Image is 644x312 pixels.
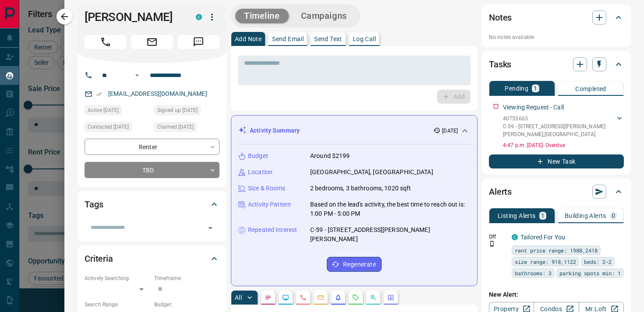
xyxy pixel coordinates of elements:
h2: Notes [489,11,512,25]
p: Log Call [353,36,376,42]
span: Message [177,35,219,49]
span: Contacted [DATE] [88,123,129,131]
svg: Lead Browsing Activity [282,294,289,301]
p: Location [248,168,272,177]
p: Around $2199 [310,151,350,161]
span: Email [131,35,173,49]
p: C-59 - [STREET_ADDRESS][PERSON_NAME][PERSON_NAME] , [GEOGRAPHIC_DATA] [503,123,615,138]
div: Criteria [85,248,219,269]
span: Active [DATE] [88,106,119,115]
a: [EMAIL_ADDRESS][DOMAIN_NAME] [108,90,207,97]
div: Tue Aug 12 2025 [85,122,150,134]
div: Tags [85,194,219,215]
svg: Agent Actions [387,294,394,301]
p: Send Email [272,36,304,42]
button: New Task [489,154,624,168]
svg: Notes [265,294,272,301]
h2: Tags [85,197,103,211]
svg: Listing Alerts [335,294,342,301]
h1: [PERSON_NAME] [85,10,183,24]
div: Tue Aug 12 2025 [154,122,219,134]
p: [DATE] [442,127,458,135]
p: 40755663 [503,115,615,123]
p: Size & Rooms [248,184,286,193]
p: Repeated Interest [248,225,297,235]
span: parking spots min: 1 [559,269,621,277]
svg: Opportunities [370,294,377,301]
div: TBD [85,162,219,178]
svg: Email Verified [96,91,102,97]
p: Actively Searching: [85,274,150,282]
button: Open [204,222,216,234]
p: Add Note [235,36,262,42]
span: Claimed [DATE] [157,123,194,131]
p: Based on the lead's activity, the best time to reach out is: 1:00 PM - 5:00 PM [310,200,470,218]
svg: Emails [317,294,324,301]
span: Signed up [DATE] [157,106,198,115]
p: New Alert: [489,290,624,299]
span: bathrooms: 3 [515,269,552,277]
p: 1 [541,213,545,219]
div: Notes [489,7,624,28]
p: Pending [505,85,528,91]
p: 1 [534,85,537,91]
div: Tue Aug 12 2025 [154,105,219,118]
button: Open [132,70,142,81]
p: C-59 - [STREET_ADDRESS][PERSON_NAME][PERSON_NAME] [310,225,470,244]
p: Budget [248,151,268,161]
h2: Alerts [489,185,512,199]
button: Regenerate [327,257,382,272]
p: Search Range: [85,301,150,308]
svg: Push Notification Only [489,241,495,247]
p: Listing Alerts [498,213,536,219]
p: All [235,294,242,301]
p: Completed [575,86,606,92]
div: Activity Summary[DATE] [238,123,470,139]
a: Tailored For You [520,234,565,241]
p: 2 bedrooms, 3 bathrooms, 1020 sqft [310,184,411,193]
p: Viewing Request - Call [503,103,564,112]
span: beds: 2-2 [584,257,612,266]
p: Send Text [314,36,342,42]
svg: Calls [300,294,307,301]
svg: Requests [352,294,359,301]
p: Activity Summary [250,126,300,135]
span: rent price range: 1980,2418 [515,246,598,255]
p: No notes available [489,33,624,41]
p: Budget: [154,301,219,308]
p: 0 [612,213,615,219]
h2: Tasks [489,57,511,71]
span: size range: 918,1122 [515,257,576,266]
button: Campaigns [292,9,356,23]
div: 40755663C-59 - [STREET_ADDRESS][PERSON_NAME][PERSON_NAME],[GEOGRAPHIC_DATA] [503,113,624,140]
p: Off [489,233,506,241]
h2: Criteria [85,252,113,266]
div: condos.ca [196,14,202,20]
p: [GEOGRAPHIC_DATA], [GEOGRAPHIC_DATA] [310,168,433,177]
span: Call [85,35,127,49]
p: Building Alerts [565,213,606,219]
div: Tue Aug 12 2025 [85,105,150,118]
div: condos.ca [512,234,518,240]
div: Alerts [489,181,624,202]
button: Timeline [235,9,289,23]
div: Renter [85,139,219,155]
p: 4:47 p.m. [DATE] - Overdue [503,141,624,149]
p: Timeframe: [154,274,219,282]
p: Activity Pattern [248,200,291,209]
div: Tasks [489,54,624,75]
